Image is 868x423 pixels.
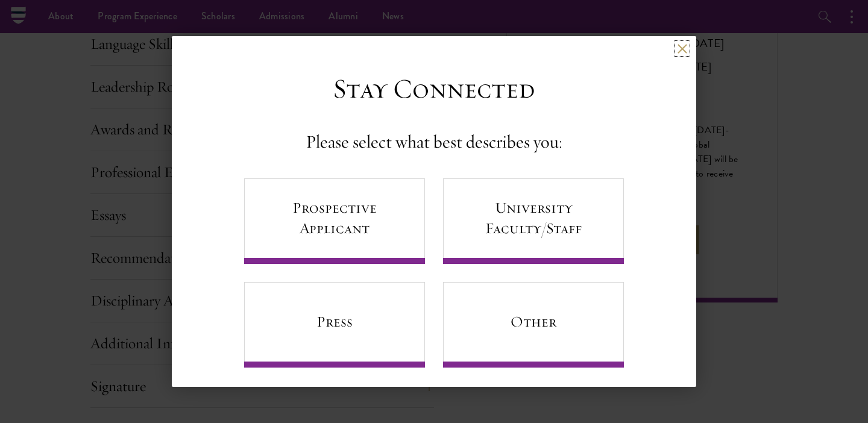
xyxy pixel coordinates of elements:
[306,130,562,154] h4: Please select what best describes you:
[244,178,425,264] a: Prospective Applicant
[443,282,624,368] a: Other
[333,72,535,106] h3: Stay Connected
[244,282,425,368] a: Press
[443,178,624,264] a: University Faculty/Staff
